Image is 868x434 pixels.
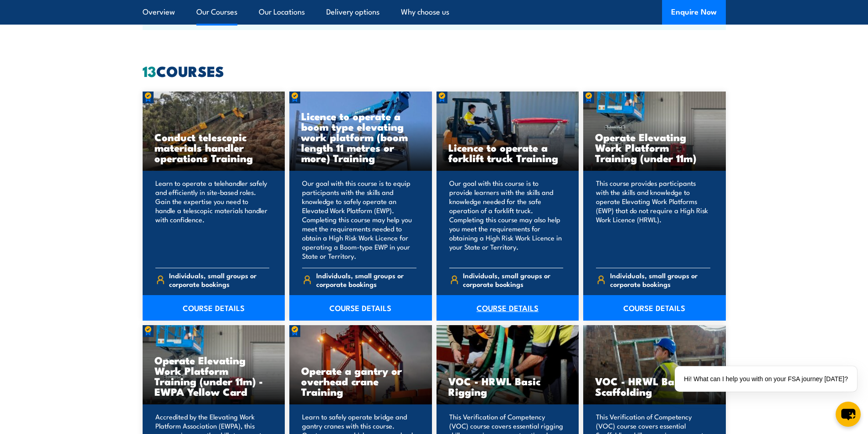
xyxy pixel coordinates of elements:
[289,295,432,321] a: COURSE DETAILS
[169,271,269,288] span: Individuals, small groups or corporate bookings
[155,179,270,260] p: Learn to operate a telehandler safely and efficiently in site-based roles. Gain the expertise you...
[448,376,567,397] h3: VOC - HRWL Basic Rigging
[448,142,567,163] h3: Licence to operate a forklift truck Training
[595,132,714,163] h3: Operate Elevating Work Platform Training (under 11m)
[595,376,714,397] h3: VOC - HRWL Basic Scaffolding
[449,179,564,260] p: Our goal with this course is to provide learners with the skills and knowledge needed for the saf...
[143,64,726,77] h2: COURSES
[301,111,420,163] h3: Licence to operate a boom type elevating work platform (boom length 11 metres or more) Training
[596,179,710,260] p: This course provides participants with the skills and knowledge to operate Elevating Work Platfor...
[154,132,273,163] h3: Conduct telescopic materials handler operations Training
[437,295,579,321] a: COURSE DETAILS
[463,271,563,288] span: Individuals, small groups or corporate bookings
[610,271,710,288] span: Individuals, small groups or corporate bookings
[302,179,416,260] p: Our goal with this course is to equip participants with the skills and knowledge to safely operat...
[583,295,726,321] a: COURSE DETAILS
[154,355,273,397] h3: Operate Elevating Work Platform Training (under 11m) - EWPA Yellow Card
[316,271,416,288] span: Individuals, small groups or corporate bookings
[143,59,156,82] strong: 13
[143,295,285,321] a: COURSE DETAILS
[836,402,861,427] button: chat-button
[301,365,420,397] h3: Operate a gantry or overhead crane Training
[675,366,857,392] div: Hi! What can I help you with on your FSA journey [DATE]?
